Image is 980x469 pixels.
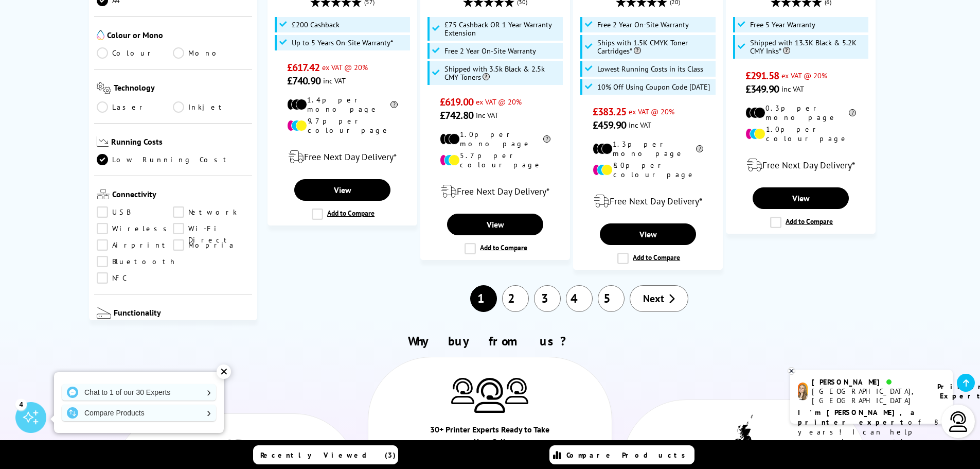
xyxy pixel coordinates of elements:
[948,411,969,432] img: user-headset-light.svg
[750,39,866,55] span: Shipped with 13.3K Black & 5.2K CMY Inks*
[770,217,833,228] label: Add to Compare
[97,30,104,40] img: Colour or Mono
[97,256,177,267] a: Bluetooth
[97,189,110,199] img: Connectivity
[440,95,473,109] span: £619.00
[745,125,856,143] li: 1.0p per colour page
[15,398,27,410] div: 4
[112,189,250,201] span: Connectivity
[534,285,561,312] a: 3
[173,223,250,234] a: Wi-Fi Direct
[97,206,173,218] a: USB
[465,243,527,254] label: Add to Compare
[781,71,827,80] span: ex VAT @ 20%
[629,107,674,116] span: ex VAT @ 20%
[322,62,368,72] span: ex VAT @ 20%
[97,136,109,147] img: Running Costs
[287,116,398,135] li: 9.7p per colour page
[598,285,625,312] a: 5
[173,239,250,251] a: Mopria
[287,74,320,88] span: £740.90
[312,209,375,220] label: Add to Compare
[292,39,393,47] span: Up to 5 Years On-Site Warranty*
[114,82,250,96] span: Technology
[108,333,872,349] h2: Why buy from us?
[444,47,536,55] span: Free 2 Year On-Site Warranty
[62,405,216,421] a: Compare Products
[812,377,924,387] div: [PERSON_NAME]
[593,140,703,158] li: 1.3p per mono page
[593,118,626,132] span: £459.90
[444,65,561,81] span: Shipped with 3.5k Black & 2.5k CMY Toners
[62,384,216,401] a: Chat to 1 of our 30 Experts
[745,82,779,96] span: £349.90
[173,206,250,218] a: Network
[476,110,498,120] span: inc VAT
[600,223,696,245] a: View
[753,187,848,209] a: View
[217,364,231,379] div: ✕
[173,47,250,59] a: Mono
[97,101,173,113] a: Laser
[294,179,390,201] a: View
[426,177,564,206] div: modal_delivery
[798,408,918,427] b: I'm [PERSON_NAME], a printer expert
[597,21,689,29] span: Free 2 Year On-Site Warranty
[566,285,593,312] a: 4
[474,378,505,413] img: Printer Experts
[97,82,112,94] img: Technology
[798,408,945,457] p: of 8 years! I can help you choose the right product
[440,130,550,148] li: 1.0p per mono page
[643,292,664,305] span: Next
[97,239,173,251] a: Airprint
[750,21,815,29] span: Free 5 Year Warranty
[549,445,694,464] a: Compare Products
[97,154,250,165] a: Low Running Cost
[260,450,396,460] span: Recently Viewed (3)
[476,97,522,107] span: ex VAT @ 20%
[97,47,173,59] a: Colour
[579,187,717,216] div: modal_delivery
[97,272,173,284] a: NFC
[323,76,346,85] span: inc VAT
[440,151,550,169] li: 5.7p per colour page
[629,120,651,130] span: inc VAT
[745,103,856,122] li: 0.3p per mono page
[730,414,759,462] img: UK tax payer
[781,84,804,94] span: inc VAT
[597,83,710,91] span: 10% Off Using Coupon Code [DATE]
[114,307,250,321] span: Functionality
[97,307,111,319] img: Functionality
[798,383,808,401] img: amy-livechat.png
[597,65,703,73] span: Lowest Running Costs in its Class
[566,450,691,460] span: Compare Products
[597,39,714,55] span: Ships with 1.5K CMYK Toner Cartridges*
[617,253,680,264] label: Add to Compare
[253,445,398,464] a: Recently Viewed (3)
[505,378,528,404] img: Printer Experts
[630,285,688,312] a: Next
[451,378,474,404] img: Printer Experts
[812,387,924,405] div: [GEOGRAPHIC_DATA], [GEOGRAPHIC_DATA]
[732,151,870,180] div: modal_delivery
[593,161,703,179] li: 8.0p per colour page
[107,30,250,42] span: Colour or Mono
[745,69,779,82] span: £291.58
[287,61,319,74] span: £617.42
[97,223,173,234] a: Wireless
[440,109,473,122] span: £742.80
[429,423,551,453] div: 30+ Printer Experts Ready to Take Your Call
[173,101,250,113] a: Inkjet
[273,143,412,171] div: modal_delivery
[292,21,340,29] span: £200 Cashback
[111,136,250,149] span: Running Costs
[444,21,561,37] span: £75 Cashback OR 1 Year Warranty Extension
[287,95,398,114] li: 1.4p per mono page
[447,214,543,235] a: View
[593,105,626,118] span: £383.25
[502,285,529,312] a: 2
